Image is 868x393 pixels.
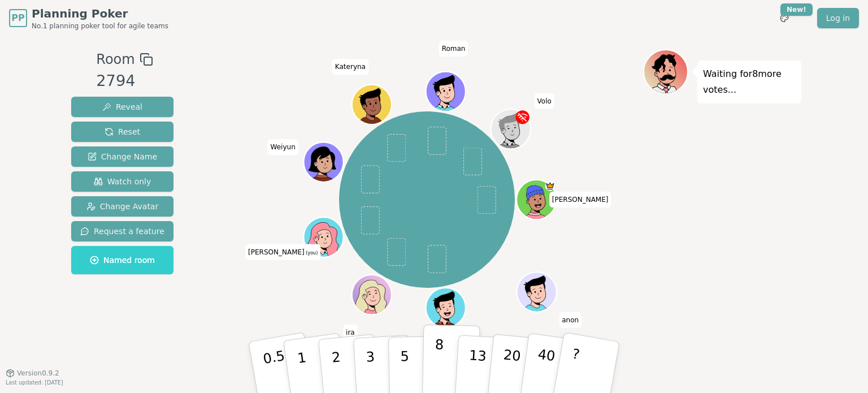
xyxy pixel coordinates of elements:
[71,122,173,142] button: Reset
[32,6,168,21] span: Planning Poker
[305,219,342,256] button: Click to change your avatar
[6,369,59,378] button: Version0.9.2
[703,66,796,98] p: Waiting for 8 more votes...
[6,379,63,386] span: Last updated: [DATE]
[80,226,164,237] span: Request a feature
[71,221,173,241] button: Request a feature
[268,139,298,155] span: Click to change your name
[545,181,555,191] span: Jared is the host
[780,3,813,16] div: New!
[332,59,368,75] span: Click to change your name
[86,201,159,212] span: Change Avatar
[88,151,157,162] span: Change Name
[71,246,173,274] button: Named room
[549,192,611,208] span: Click to change your name
[71,146,173,167] button: Change Name
[102,101,142,113] span: Reveal
[96,70,153,93] div: 2794
[439,41,468,57] span: Click to change your name
[343,325,358,340] span: Click to change your name
[9,6,168,31] a: PPPlanning PokerNo.1 planning poker tool for agile teams
[817,8,859,28] a: Log in
[559,312,581,328] span: Click to change your name
[245,244,320,260] span: Click to change your name
[105,126,140,137] span: Reset
[90,254,155,266] span: Named room
[71,171,173,192] button: Watch only
[94,176,151,187] span: Watch only
[305,251,318,256] span: (you)
[71,196,173,217] button: Change Avatar
[535,93,554,109] span: Click to change your name
[32,21,168,31] span: No.1 planning poker tool for agile teams
[96,49,134,70] span: Room
[71,97,173,117] button: Reveal
[11,11,24,25] span: PP
[17,369,59,378] span: Version 0.9.2
[774,8,795,28] button: New!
